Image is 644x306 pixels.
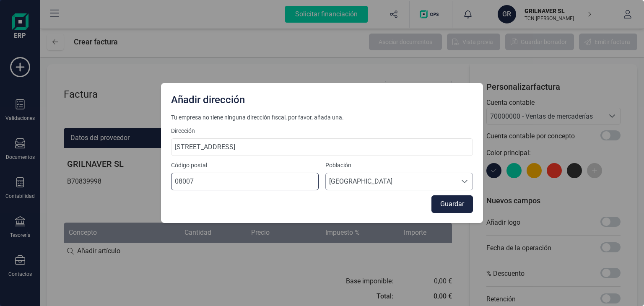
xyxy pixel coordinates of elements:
span: Tu empresa no tiene ninguna dirección fiscal, por favor, añada una. [171,113,473,122]
label: Dirección [171,127,473,135]
div: Añadir dirección [168,90,476,106]
button: Guardar [431,195,473,213]
span: [GEOGRAPHIC_DATA] [326,173,457,190]
label: Población [325,161,473,169]
label: Código postal [171,161,319,169]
